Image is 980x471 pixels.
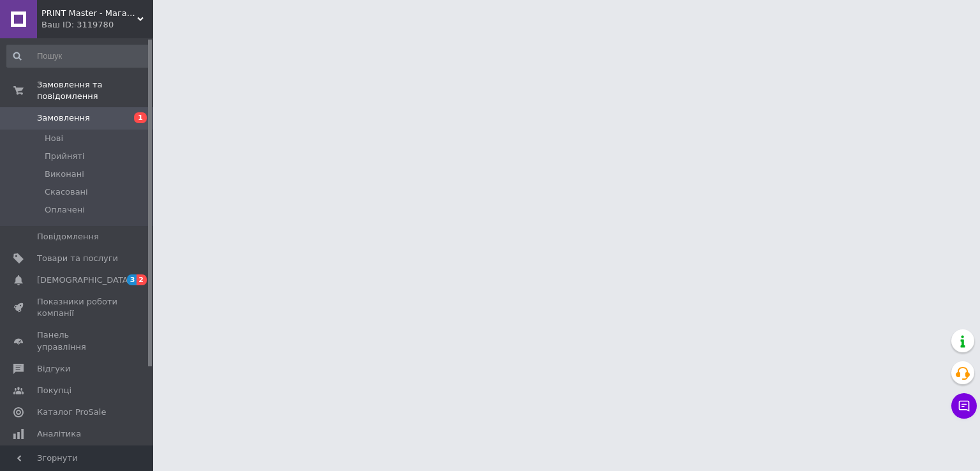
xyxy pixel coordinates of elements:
[37,407,106,418] span: Каталог ProSale
[134,112,147,123] span: 1
[45,186,88,198] span: Скасовані
[6,45,151,68] input: Пошук
[37,363,70,375] span: Відгуки
[951,393,977,419] button: Чат з покупцем
[45,168,84,180] span: Виконані
[41,19,153,31] div: Ваш ID: 3119780
[37,253,118,264] span: Товари та послуги
[37,79,153,102] span: Замовлення та повідомлення
[37,329,118,352] span: Панель управління
[41,8,137,19] span: PRINT Master - Магазин філаменту (пластику) для 3Д принтерів, оптичних систем зв'язку та спецтехніки
[127,274,137,285] span: 3
[37,231,99,243] span: Повідомлення
[45,204,85,216] span: Оплачені
[37,274,131,286] span: [DEMOGRAPHIC_DATA]
[37,385,71,396] span: Покупці
[37,296,118,319] span: Показники роботи компанії
[45,133,63,144] span: Нові
[37,112,90,124] span: Замовлення
[137,274,147,285] span: 2
[45,151,84,162] span: Прийняті
[37,428,81,440] span: Аналітика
